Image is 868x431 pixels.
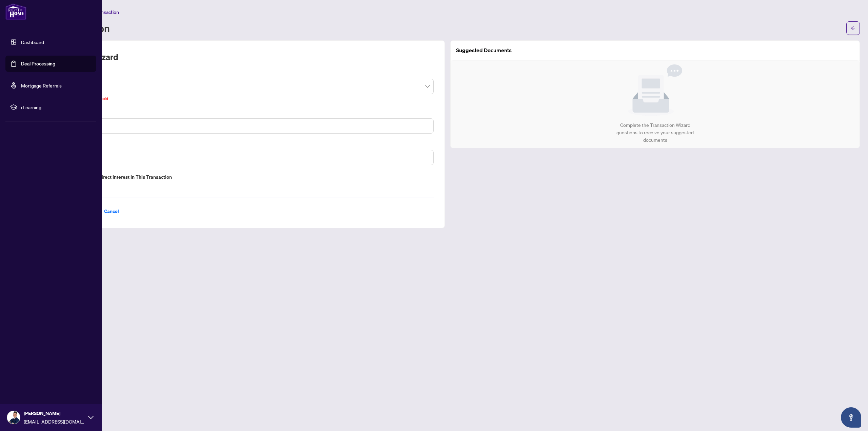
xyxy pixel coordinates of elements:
[99,205,124,217] button: Cancel
[21,39,44,45] a: Dashboard
[841,407,861,428] button: Open asap
[21,61,55,67] a: Deal Processing
[24,418,85,425] span: [EMAIL_ADDRESS][DOMAIN_NAME]
[7,411,20,424] img: Profile Icon
[46,71,434,78] label: Transaction Type
[851,26,855,31] span: arrow-left
[46,173,434,181] label: Do you have direct or indirect interest in this transaction
[5,3,26,20] img: logo
[456,46,512,55] article: Suggested Documents
[628,64,682,116] img: Null State Icon
[24,410,85,417] span: [PERSON_NAME]
[46,142,434,149] label: Property Address
[21,82,62,89] a: Mortgage Referrals
[609,121,701,144] div: Complete the Transaction Wizard questions to receive your suggested documents
[84,9,119,15] span: Add Transaction
[104,206,119,217] span: Cancel
[21,103,92,111] span: rLearning
[46,110,434,118] label: MLS ID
